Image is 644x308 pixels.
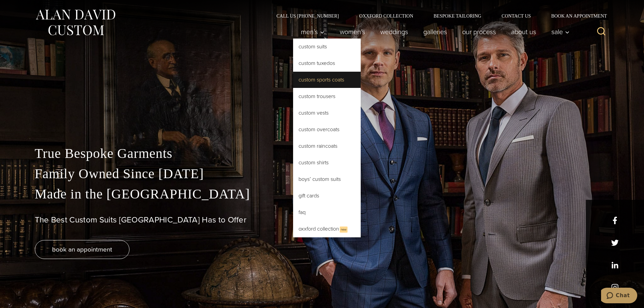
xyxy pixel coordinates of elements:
[415,25,454,39] a: Galleries
[332,25,373,39] a: Women’s
[293,72,361,88] a: Custom Sports Coats
[293,39,361,55] a: Custom Suits
[293,188,361,204] a: Gift Cards
[293,138,361,154] a: Custom Raincoats
[293,121,361,138] a: Custom Overcoats
[293,25,573,39] nav: Primary Navigation
[454,25,503,39] a: Our Process
[340,227,348,233] span: New
[35,215,610,225] h1: The Best Custom Suits [GEOGRAPHIC_DATA] Has to Offer
[541,14,609,18] a: Book an Appointment
[35,7,116,38] img: Alan David Custom
[293,171,361,187] a: Boys’ Custom Suits
[293,105,361,121] a: Custom Vests
[503,25,544,39] a: About Us
[293,204,361,220] a: FAQ
[492,14,541,18] a: Contact Us
[349,14,423,18] a: Oxxford Collection
[293,221,361,237] a: Oxxford CollectionNew
[423,14,491,18] a: Bespoke Tailoring
[293,25,332,39] button: Men’s sub menu toggle
[35,240,129,259] a: book an appointment
[544,25,573,39] button: Sale sub menu toggle
[35,143,610,204] p: True Bespoke Garments Family Owned Since [DATE] Made in the [GEOGRAPHIC_DATA]
[52,244,112,254] span: book an appointment
[293,88,361,104] a: Custom Trousers
[593,24,610,40] button: View Search Form
[293,55,361,71] a: Custom Tuxedos
[293,155,361,171] a: Custom Shirts
[266,14,349,18] a: Call Us [PHONE_NUMBER]
[266,14,610,18] nav: Secondary Navigation
[373,25,415,39] a: weddings
[601,288,637,305] iframe: Opens a widget where you can chat to one of our agents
